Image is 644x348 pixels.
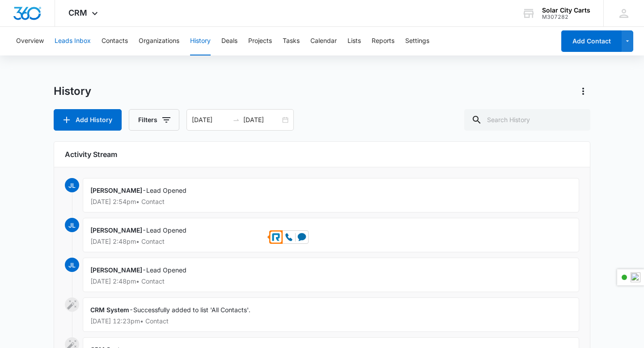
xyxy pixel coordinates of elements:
span: swap-right [233,116,240,123]
span: to [233,116,240,123]
input: Search History [464,109,590,131]
div: - [83,297,579,332]
p: [DATE] 2:48pm • Contact [90,238,572,245]
button: Deals [221,27,237,55]
button: Calendar [310,27,337,55]
p: [DATE] 2:54pm • Contact [90,199,572,205]
button: Add Contact [561,30,622,52]
div: Call with RingCentral [283,231,295,243]
span: [PERSON_NAME] [90,226,142,234]
h6: Activity Stream [65,149,579,160]
button: Filters [129,109,179,131]
button: Tasks [283,27,300,55]
span: Lead Opened [146,187,186,194]
span: Lead Opened [146,266,186,274]
span: JL [65,178,79,192]
p: [DATE] 12:23pm • Contact [90,318,572,324]
button: Add History [54,109,122,131]
h1: History [54,85,91,98]
div: account id [542,14,590,20]
div: - [83,258,579,292]
button: Lists [347,27,361,55]
button: Reports [372,27,394,55]
span: JL [65,258,79,272]
div: - [83,218,579,252]
input: Start date [192,115,229,125]
button: Actions [576,84,590,98]
span: CRM System [90,306,129,314]
button: Projects [248,27,272,55]
button: History [190,27,211,55]
button: Contacts [102,27,128,55]
img: wELFYSekCcT7AAAAABJRU5ErkJggg== [269,230,283,244]
p: [DATE] 2:48pm • Contact [90,278,572,284]
span: Lead Opened [146,226,186,234]
div: account name [542,7,590,14]
button: Settings [405,27,429,55]
span: [PERSON_NAME] [90,187,142,194]
span: CRM [68,8,87,17]
input: End date [243,115,280,125]
button: Organizations [139,27,179,55]
span: [PERSON_NAME] [90,266,142,274]
button: Overview [16,27,44,55]
button: Leads Inbox [55,27,91,55]
span: Successfully added to list 'All Contacts'. [133,306,250,314]
div: - [83,178,579,212]
div: SMS with RingCentral [296,231,308,243]
span: JL [65,218,79,232]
